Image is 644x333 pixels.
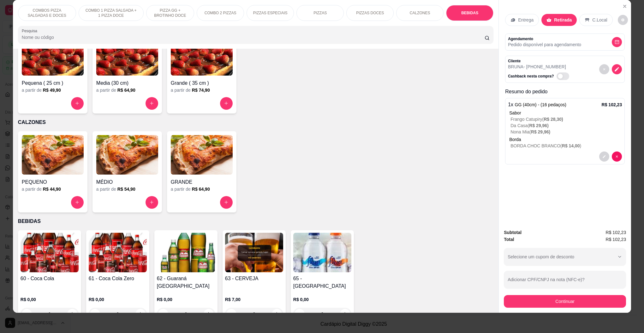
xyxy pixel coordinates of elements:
h6: R$ 64,90 [117,87,135,93]
img: product-image [22,135,84,175]
p: Frango Catupiry ( [510,116,622,122]
h6: R$ 54,90 [117,186,135,192]
span: R$ 102,23 [606,229,626,236]
h6: R$ 49,90 [43,87,61,93]
span: GG (40cm) - (16 pedaços) [515,102,566,107]
h6: R$ 74,90 [192,87,210,93]
p: R$ 102,23 [602,102,622,108]
button: decrease-product-quantity [599,64,609,74]
p: COMBO 1 PIZZA SALGADA + 1 PIZZA DOCE [84,8,138,18]
p: COMBOS PIZZA SALGADAS E DOCES [23,8,71,18]
p: CALZONES [410,10,430,15]
p: Cliente [508,59,571,64]
button: increase-product-quantity [71,196,84,209]
img: product-image [96,36,158,76]
h4: 60 - Coca Cola [21,275,79,282]
h4: Pequena ( 25 cm ) [22,79,84,87]
p: BRUNA - [PHONE_NUMBER] [508,64,571,70]
div: a partir de [171,87,233,93]
p: R$ 0,00 [21,296,79,303]
div: Sabor [509,110,622,116]
label: Pesquisa [22,28,39,34]
p: PIZZAS DOCES [356,10,384,15]
button: decrease-product-quantity [618,15,628,25]
p: Borda [509,136,622,143]
div: a partir de [22,87,84,93]
span: R$ 102,23 [606,236,626,243]
p: BEBIDAS [18,218,493,225]
p: R$ 0,00 [293,296,351,303]
button: Selecione um cupom de desconto [504,248,626,266]
p: BORDA CHOC BRANCO ( ) [510,143,622,149]
span: R$ 14,00 [562,143,580,148]
h4: MÉDIO [96,178,158,186]
h4: PEQUENO [22,178,84,186]
input: Pesquisa [22,34,485,40]
button: decrease-product-quantity [599,151,609,162]
h4: 65 - [GEOGRAPHIC_DATA] [293,275,351,290]
button: Close [620,1,630,11]
img: product-image [96,135,158,175]
img: product-image [89,233,147,272]
p: BEBIDAS [461,10,478,15]
p: PIZZAS [313,10,327,15]
button: decrease-product-quantity [612,64,622,74]
button: increase-product-quantity [220,97,233,110]
h6: R$ 44,90 [43,186,61,192]
p: PIZZA GG + BROTINHO DOCE [152,8,189,18]
button: increase-product-quantity [220,196,233,209]
p: COMBO 2 PIZZAS [205,10,236,15]
p: Resumo do pedido [505,88,625,96]
span: R$ 28,30 ) [544,117,563,122]
button: decrease-product-quantity [612,151,622,162]
img: product-image [22,36,84,76]
strong: Total [504,237,514,242]
p: Nona Mia ( [510,129,622,135]
button: increase-product-quantity [146,97,158,110]
img: product-image [293,233,351,272]
label: Automatic updates [557,72,572,80]
div: a partir de [96,186,158,192]
h4: 62 - Guaraná [GEOGRAPHIC_DATA] [157,275,215,290]
button: increase-product-quantity [71,97,84,110]
p: Da Casa ( [510,122,622,129]
span: R$ 29,96 ) [529,123,549,128]
p: R$ 7,00 [225,296,283,303]
p: Cashback nesta compra? [508,74,554,79]
h4: Grande ( 35 cm ) [171,79,233,87]
p: 1 x [508,101,566,108]
p: CALZONES [18,119,493,126]
p: Retirada [554,17,572,23]
div: a partir de [22,186,84,192]
p: Entrega [518,17,534,23]
p: R$ 0,00 [89,296,147,303]
button: Continuar [504,295,626,308]
img: product-image [225,233,283,272]
button: decrease-product-quantity [612,37,622,47]
h4: GRANDE [171,178,233,186]
img: product-image [171,135,233,175]
div: a partir de [171,186,233,192]
h4: 61 - Coca Cola Zero [89,275,147,282]
button: increase-product-quantity [146,196,158,209]
div: a partir de [96,87,158,93]
h6: R$ 64,90 [192,186,210,192]
p: PIZZAS ESPECIAIS [253,10,288,15]
img: product-image [21,233,79,272]
p: Pedido disponível para agendamento [508,41,581,48]
img: product-image [171,36,233,76]
span: R$ 29,96 ) [531,129,551,134]
h4: 63 - CERVEJA [225,275,283,282]
strong: Subtotal [504,230,522,235]
p: C.Local [592,17,607,23]
h4: Media (30 cm) [96,79,158,87]
p: Agendamento [508,36,581,41]
input: Adicionar CPF/CNPJ na nota (NFC-e)? [508,279,622,285]
img: product-image [157,233,215,272]
p: R$ 0,00 [157,296,215,303]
